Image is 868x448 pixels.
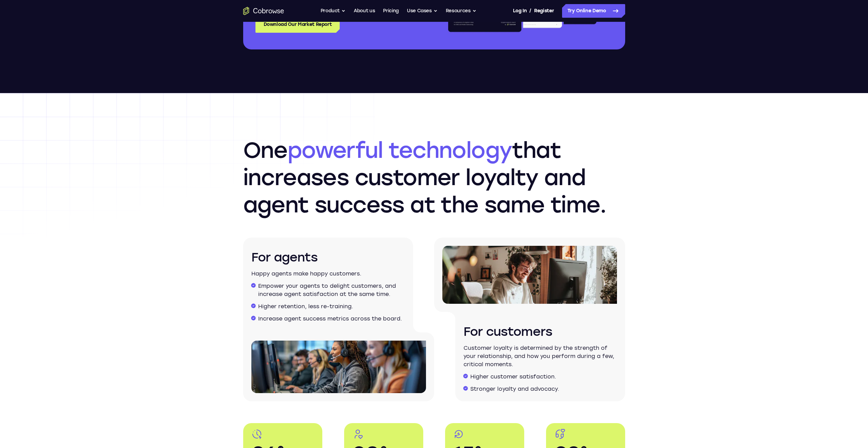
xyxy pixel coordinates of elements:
li: Higher retention, less re-training. [258,302,405,311]
a: Try Online Demo [562,4,625,18]
p: Customer loyalty is determined by the strength of your relationship, and how you perform during a... [464,344,617,369]
li: Increase agent success metrics across the board. [258,315,405,323]
button: Resources [446,4,476,18]
span: / [529,7,531,15]
a: Log In [513,4,527,18]
a: About us [354,4,375,18]
a: Go to the home page [243,7,284,15]
button: Use Cases [407,4,438,18]
li: Higher customer satisfaction. [470,373,617,381]
a: Download Our Market Report [255,16,340,33]
p: Happy agents make happy customers. [251,270,405,278]
h3: For agents [251,249,405,266]
button: Product [321,4,346,18]
a: Register [534,4,554,18]
span: powerful technology [288,137,512,163]
h3: For customers [464,324,617,340]
a: Pricing [383,4,399,18]
h2: One that increases customer loyalty and agent success at the same time. [243,137,625,219]
li: Empower your agents to delight customers, and increase agent satisfaction at the same time. [258,282,405,298]
img: Customer support agents with headsets working on computers [251,341,426,393]
img: A person working on a computer [442,246,617,304]
li: Stronger loyalty and advocacy. [470,385,617,393]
